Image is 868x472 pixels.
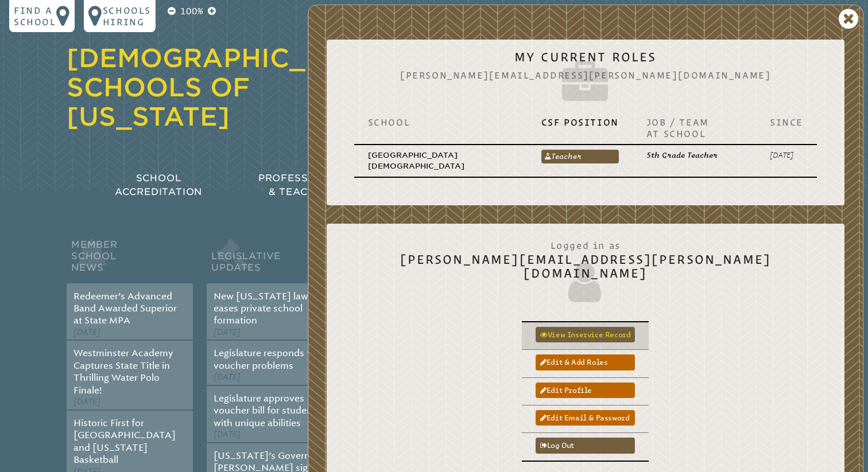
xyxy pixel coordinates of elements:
span: [DATE] [214,327,241,337]
p: School [368,116,514,128]
h2: Legislative Updates [207,236,333,283]
span: School Accreditation [115,173,202,197]
p: 100% [178,5,206,18]
a: Westminster Academy Captures State Title in Thrilling Water Polo Finale! [73,348,173,395]
a: Redeemer’s Advanced Band Awarded Superior at State MPA [73,291,177,326]
a: Teacher [541,150,619,163]
a: Legislature approves voucher bill for students with unique abilities [214,393,320,428]
span: [DATE] [214,430,241,439]
a: Edit email & password [536,410,635,426]
h2: Member School News [67,236,193,283]
h2: [PERSON_NAME][EMAIL_ADDRESS][PERSON_NAME][DOMAIN_NAME] [345,234,826,305]
a: Legislature responds to voucher problems [214,348,316,370]
p: 5th Grade Teacher [646,150,742,161]
span: [DATE] [73,327,100,337]
p: [DATE] [770,150,803,161]
p: [GEOGRAPHIC_DATA][DEMOGRAPHIC_DATA] [368,150,514,172]
span: [DATE] [214,372,241,382]
span: Logged in as [345,234,826,252]
a: Historic First for [GEOGRAPHIC_DATA] and [US_STATE] Basketball [73,418,176,465]
a: [DEMOGRAPHIC_DATA] Schools of [US_STATE] [67,43,392,131]
p: CSF Position [541,116,619,128]
a: New [US_STATE] law eases private school formation [214,291,308,326]
p: Since [770,116,803,128]
a: View inservice record [536,327,635,342]
a: Edit & add roles [536,354,635,370]
span: [DATE] [73,397,100,407]
span: Professional Development & Teacher Certification [258,173,426,197]
h2: My Current Roles [345,50,826,107]
p: Find a school [14,5,56,28]
a: Log out [536,438,635,453]
p: Job / Team at School [646,116,742,139]
p: Schools Hiring [103,5,151,28]
a: Edit profile [536,383,635,398]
